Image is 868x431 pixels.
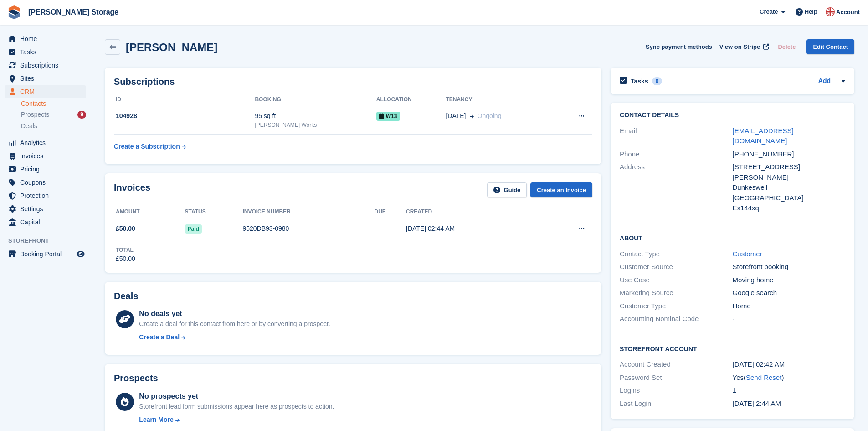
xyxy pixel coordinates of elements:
time: 2025-09-01 01:44:32 UTC [733,400,781,407]
th: Status [185,205,243,219]
div: 95 sq ft [255,111,376,121]
div: Password Set [620,373,732,383]
span: [DATE] [446,111,466,121]
a: Prospects 9 [21,110,86,119]
div: Email [620,126,732,146]
div: Create a deal for this contact from here or by converting a prospect. [139,319,330,329]
a: Learn More [139,415,334,425]
a: Edit Contact [806,39,854,54]
span: View on Stripe [719,42,760,52]
a: Contacts [21,99,86,108]
span: Protection [20,189,75,202]
div: Moving home [733,275,845,286]
div: 104928 [114,111,255,121]
span: Help [805,7,817,16]
span: Subscriptions [20,59,75,72]
span: Pricing [20,163,75,176]
span: Sites [20,72,75,85]
th: Tenancy [446,93,555,107]
span: Tasks [20,46,75,58]
span: Coupons [20,176,75,189]
th: Booking [255,93,376,107]
div: Marketing Source [620,288,732,298]
h2: Invoices [114,182,150,197]
div: [DATE] 02:42 AM [733,359,845,370]
button: Sync payment methods [646,39,712,54]
a: [PERSON_NAME] Storage [25,5,122,20]
div: Dunkeswell [733,182,845,193]
span: Settings [20,203,75,215]
a: menu [5,163,86,176]
span: Create [760,7,778,16]
span: Home [20,32,75,45]
span: Paid [185,224,202,234]
a: menu [5,189,86,202]
span: Capital [20,216,75,228]
div: 0 [652,77,663,85]
span: Ongoing [478,112,502,119]
div: [STREET_ADDRESS][PERSON_NAME] [733,162,845,182]
h2: [PERSON_NAME] [126,41,217,53]
div: [DATE] 02:44 AM [406,224,540,234]
a: Create an Invoice [530,182,592,197]
h2: Storefront Account [620,344,845,353]
h2: Tasks [631,77,648,85]
span: Booking Portal [20,248,75,260]
div: Create a Deal [139,332,180,342]
div: Ex144xq [733,203,845,213]
span: Prospects [21,110,49,119]
div: Total [116,246,135,254]
div: Learn More [139,415,173,425]
div: 1 [733,385,845,396]
a: menu [5,72,86,85]
span: Deals [21,122,37,130]
a: Create a Subscription [114,138,186,155]
span: W13 [376,112,400,121]
div: Customer Type [620,301,732,312]
h2: Contact Details [620,112,845,119]
a: menu [5,59,86,72]
div: Accounting Nominal Code [620,314,732,324]
a: menu [5,150,86,162]
div: - [733,314,845,324]
div: 9520DB93-0980 [242,224,374,234]
img: stora-icon-8386f47178a22dfd0bd8f6a31ec36ba5ce8667c1dd55bd0f319d3a0aa187defe.svg [7,5,21,19]
a: Preview store [75,249,86,260]
span: Account [836,8,860,17]
button: Delete [774,39,799,54]
div: No deals yet [139,308,330,319]
span: CRM [20,85,75,98]
div: 9 [77,111,86,119]
div: [PHONE_NUMBER] [733,149,845,160]
a: [EMAIL_ADDRESS][DOMAIN_NAME] [733,127,794,145]
a: menu [5,136,86,149]
div: £50.00 [116,254,135,264]
h2: Subscriptions [114,77,592,87]
div: No prospects yet [139,391,334,402]
a: Deals [21,121,86,131]
div: Use Case [620,275,732,286]
div: Contact Type [620,249,732,260]
a: View on Stripe [716,39,771,54]
th: Amount [114,205,185,219]
div: Phone [620,149,732,160]
div: Google search [733,288,845,298]
div: Last Login [620,399,732,409]
h2: About [620,233,845,242]
span: Analytics [20,136,75,149]
img: John Baker [826,7,835,16]
div: [PERSON_NAME] Works [255,121,376,129]
span: Invoices [20,150,75,162]
a: Create a Deal [139,332,330,342]
a: menu [5,216,86,228]
div: Address [620,162,732,213]
th: Due [374,205,406,219]
th: Created [406,205,540,219]
div: Logins [620,385,732,396]
div: Storefront lead form submissions appear here as prospects to action. [139,402,334,411]
div: Create a Subscription [114,142,180,151]
h2: Prospects [114,373,158,384]
a: menu [5,248,86,260]
th: ID [114,93,255,107]
th: Allocation [376,93,446,107]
